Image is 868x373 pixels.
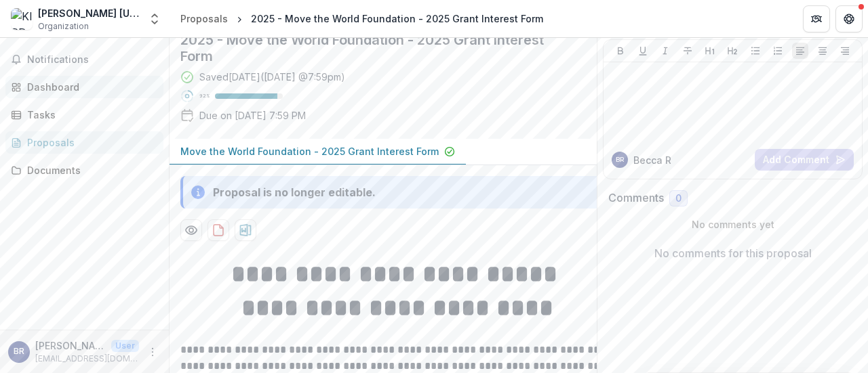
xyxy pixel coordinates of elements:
[837,43,853,59] button: Align Right
[199,91,210,101] p: 92 %
[35,338,106,353] p: [PERSON_NAME]
[175,9,549,28] nav: breadcrumb
[235,219,256,241] button: download-proposal
[27,135,153,150] div: Proposals
[635,43,651,59] button: Underline
[770,43,786,59] button: Ordered List
[814,43,831,59] button: Align Center
[208,219,229,241] button: download-proposal
[835,5,863,32] button: Get Help
[38,20,89,32] span: Organization
[675,193,682,204] span: 0
[251,12,543,26] div: 2025 - Move the World Foundation - 2025 Grant Interest Form
[175,9,233,28] a: Proposals
[679,43,696,59] button: Strike
[14,347,24,356] div: Becca Root
[180,12,228,26] div: Proposals
[612,43,629,59] button: Bold
[27,108,153,122] div: Tasks
[180,32,564,64] h2: 2025 - Move the World Foundation - 2025 Grant Interest Form
[38,6,140,20] div: [PERSON_NAME] [US_STATE] - [GEOGRAPHIC_DATA]
[803,5,830,32] button: Partners
[145,5,164,32] button: Open entity switcher
[657,43,673,59] button: Italicize
[27,54,158,66] span: Notifications
[111,340,139,352] p: User
[5,131,163,154] a: Proposals
[654,245,812,261] p: No comments for this proposal
[755,149,854,171] button: Add Comment
[180,219,202,241] button: Preview f09f4b05-eff3-467e-90a2-1b66f2199ee7-0.pdf
[5,76,163,98] a: Dashboard
[616,156,624,163] div: Becca Root
[27,163,153,177] div: Documents
[724,43,741,59] button: Heading 2
[5,49,163,70] button: Notifications
[608,217,857,232] p: No comments yet
[213,184,376,200] div: Proposal is no longer editable.
[633,153,671,167] p: Becca R
[144,344,161,360] button: More
[747,43,764,59] button: Bullet List
[27,80,153,94] div: Dashboard
[608,192,664,204] h2: Comments
[199,70,345,84] div: Saved [DATE] ( [DATE] @ 7:59pm )
[5,104,163,126] a: Tasks
[35,353,139,365] p: [EMAIL_ADDRESS][DOMAIN_NAME]
[792,43,808,59] button: Align Left
[199,108,306,123] p: Due on [DATE] 7:59 PM
[11,8,33,30] img: KIPP Massachusetts - Lynn
[702,43,718,59] button: Heading 1
[180,144,439,158] p: Move the World Foundation - 2025 Grant Interest Form
[5,159,163,181] a: Documents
